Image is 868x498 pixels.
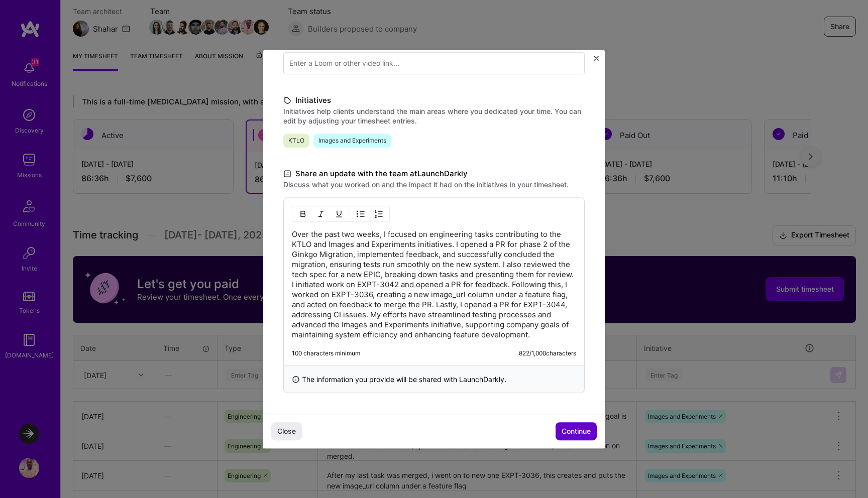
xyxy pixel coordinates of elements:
button: Close [594,56,599,66]
i: icon InfoBlack [292,374,300,385]
img: Underline [335,210,343,218]
div: 100 characters minimum [292,349,360,357]
span: KTLO [283,134,309,148]
img: OL [375,210,383,218]
p: Over the past two weeks, I focused on engineering tasks contributing to the KTLO and Images and E... [292,229,576,340]
span: Continue [562,426,591,436]
img: Divider [350,208,350,220]
div: The information you provide will be shared with LaunchDarkly . [283,365,585,393]
label: Initiatives [283,94,585,106]
label: Initiatives help clients understand the main areas where you dedicated your time. You can edit by... [283,106,585,126]
div: 822 / 1,000 characters [519,349,576,357]
i: icon TagBlack [283,95,291,106]
button: Continue [556,422,597,440]
img: Bold [299,210,307,218]
span: Images and Experiments [313,134,391,148]
i: icon DocumentBlack [283,168,291,180]
img: UL [357,210,365,218]
span: Close [277,426,296,436]
input: Enter a Loom or other video link... [283,52,585,74]
label: Discuss what you worked on and the impact it had on the initiatives in your timesheet. [283,180,585,189]
label: Share an update with the team at LaunchDarkly [283,168,585,180]
img: Italic [317,210,325,218]
button: Close [271,422,302,440]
